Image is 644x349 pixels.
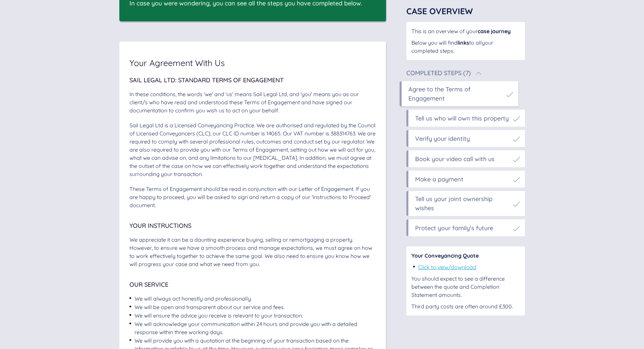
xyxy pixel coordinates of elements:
div: In these conditions, the words 'we' and 'us' means Sail Legal Ltd, and 'you' means you as our cli... [129,90,376,114]
div: Completed Steps (7) [406,70,471,76]
div: Sail Legal Ltd is a Licensed Conveyancing Practice. We are authorised and regulated by the Counci... [129,121,376,178]
div: Book your video call with us [415,154,495,163]
div: Protect your family's future [415,223,493,233]
div: You should expect to see a difference between the quote and Completion Statement amounts. [411,275,520,299]
span: Your Instructions [129,222,191,230]
span: Our Service [129,281,168,288]
div: We will always act honestly and professionally. [135,295,252,303]
span: links [457,39,469,46]
div: Below you will find to all your completed steps . [411,39,520,55]
div: Verify your identity [415,134,470,143]
div: We will acknowledge your communication within 24 hours and provide you with a detailed response w... [135,320,376,336]
span: Case Overview [406,6,473,16]
span: Your Conveyancing Quote [411,252,479,259]
div: Agree to the Terms of Engagement [408,85,503,103]
span: Your Agreement With Us [129,59,225,67]
div: Tell us who will own this property [415,114,509,123]
div: This is an overview of your . [411,27,520,35]
span: Sail Legal Ltd: Standard Terms of Engagement [129,76,284,84]
div: Third party costs are often around £300. [411,302,520,310]
a: Click to view/download [418,264,476,270]
span: case journey [478,28,510,35]
div: We will be open and transparent about our service and fees. [135,303,285,311]
div: We appreciate it can be a daunting experience buying, selling or remortgaging a property. However... [129,236,376,268]
div: Make a payment [415,175,463,184]
div: These Terms of Engagement should be read in conjunction with our Letter of Engagement. If you are... [129,185,376,209]
div: We will ensure the advice you receive is relevant to your transaction. [135,311,303,320]
div: Tell us your joint ownership wishes [415,194,510,213]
